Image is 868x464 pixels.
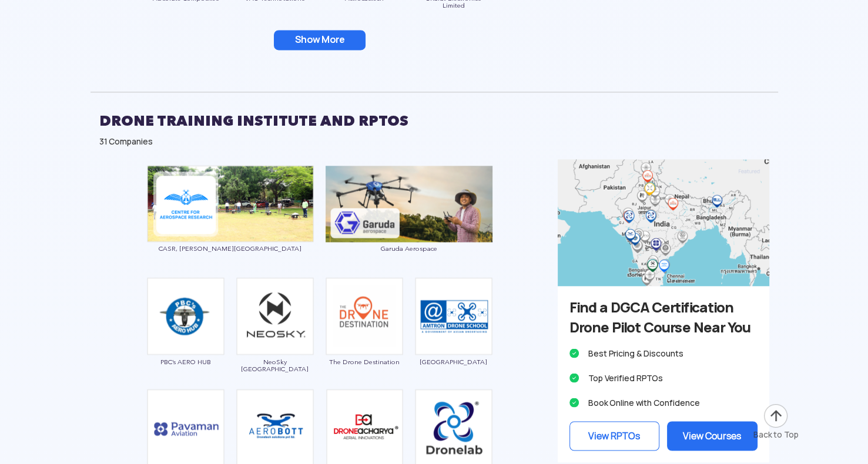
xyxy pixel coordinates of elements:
[569,421,660,450] a: View RPTOs
[415,358,492,365] span: [GEOGRAPHIC_DATA]
[326,166,492,242] img: ic_garudarpto_eco.png
[763,403,789,429] img: ic_arrow-up.png
[147,245,314,252] span: CASR, [PERSON_NAME][GEOGRAPHIC_DATA]
[147,277,224,355] img: ic_pbc.png
[236,358,314,372] span: NeoSky [GEOGRAPHIC_DATA]
[236,277,314,355] img: img_neosky.png
[415,310,492,365] a: [GEOGRAPHIC_DATA]
[147,310,224,365] a: PBC’s AERO HUB
[326,358,403,365] span: The Drone Destination
[326,245,492,252] span: Garuda Aerospace
[147,165,314,242] img: ic_annauniversity_block.png
[558,159,769,286] img: bg_advert_training_sidebar.png
[569,394,758,411] li: Book Online with Confidence
[415,277,492,355] img: ic_amtron.png
[569,345,758,361] li: Best Pricing & Discounts
[569,369,758,386] li: Top Verified RPTOs
[147,358,224,365] span: PBC’s AERO HUB
[326,198,492,252] a: Garuda Aerospace
[753,429,799,441] div: Back to Top
[99,106,769,136] h2: DRONE TRAINING INSTITUTE AND RPTOS
[569,298,758,338] h3: Find a DGCA Certification Drone Pilot Course Near You
[326,310,403,365] a: The Drone Destination
[147,198,314,253] a: CASR, [PERSON_NAME][GEOGRAPHIC_DATA]
[99,136,769,147] div: 31 Companies
[667,421,758,450] a: View Courses
[236,310,314,372] a: NeoSky [GEOGRAPHIC_DATA]
[326,277,403,355] img: ic_dronedestination.png
[274,30,366,50] button: Show More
